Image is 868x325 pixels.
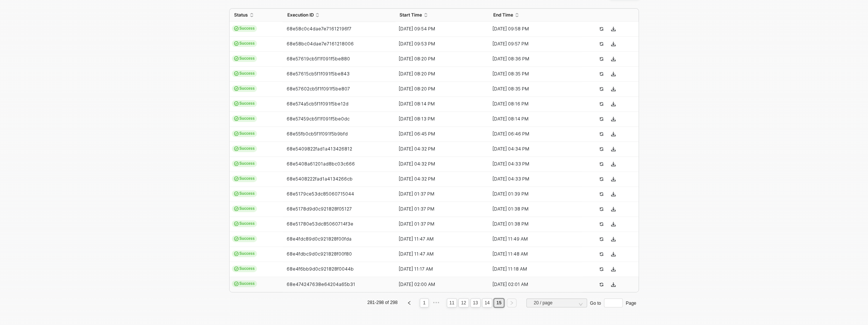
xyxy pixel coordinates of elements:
[599,72,604,76] span: icon-success-page
[287,12,314,18] span: Execution ID
[366,298,399,307] li: 281-298 of 298
[611,87,616,91] span: icon-download
[611,177,616,181] span: icon-download
[230,9,282,22] th: Status
[489,251,577,257] div: [DATE] 11:48 AM
[599,267,604,271] span: icon-success-page
[494,299,503,307] a: 15
[611,57,616,61] span: icon-download
[286,176,352,182] span: 68e5408222fad1a4134266cb
[420,299,428,307] a: 1
[590,298,636,307] div: Go to Page
[232,235,257,242] span: Success
[611,162,616,166] span: icon-download
[599,42,604,46] span: icon-success-page
[286,191,354,197] span: 68e5179ce53dc85060715044
[232,280,257,287] span: Success
[599,237,604,241] span: icon-success-page
[489,146,577,152] div: [DATE] 04:34 PM
[232,160,257,167] span: Success
[611,117,616,121] span: icon-download
[447,299,457,307] a: 11
[489,236,577,242] div: [DATE] 11:49 AM
[232,175,257,182] span: Success
[489,176,577,182] div: [DATE] 04:33 PM
[604,298,623,307] input: Page
[395,161,483,167] div: [DATE] 04:32 PM
[489,131,577,137] div: [DATE] 06:46 PM
[458,298,469,307] li: 12
[232,85,257,92] span: Success
[482,298,492,307] li: 14
[395,266,483,272] div: [DATE] 11:17 AM
[234,101,239,106] span: icon-cards
[489,101,577,107] div: [DATE] 08:16 PM
[395,236,483,242] div: [DATE] 11:47 AM
[395,131,483,137] div: [DATE] 06:45 PM
[404,298,414,307] button: left
[395,56,483,62] div: [DATE] 08:20 PM
[611,27,616,31] span: icon-download
[395,206,483,212] div: [DATE] 01:37 PM
[489,191,577,197] div: [DATE] 01:39 PM
[234,236,239,241] span: icon-cards
[489,266,577,272] div: [DATE] 11:18 AM
[395,191,483,197] div: [DATE] 01:37 PM
[459,299,468,307] a: 12
[599,87,604,91] span: icon-success-page
[232,205,257,212] span: Success
[234,41,239,46] span: icon-cards
[234,71,239,76] span: icon-cards
[489,71,577,77] div: [DATE] 08:35 PM
[599,192,604,196] span: icon-success-page
[599,132,604,136] span: icon-success-page
[611,222,616,226] span: icon-download
[286,71,349,77] span: 68e57615cb5f1f091f5be843
[611,252,616,256] span: icon-download
[234,206,239,211] span: icon-cards
[286,56,350,62] span: 68e57619cb5f1f091f5be880
[234,176,239,181] span: icon-cards
[282,9,395,22] th: Execution ID
[395,71,483,77] div: [DATE] 08:20 PM
[403,298,415,307] li: Previous Page
[232,25,257,32] span: Success
[232,40,257,47] span: Success
[286,206,351,212] span: 68e5178d9d0c921828f05127
[234,116,239,121] span: icon-cards
[599,27,604,31] span: icon-success-page
[489,221,577,227] div: [DATE] 01:38 PM
[232,115,257,122] span: Success
[234,86,239,91] span: icon-cards
[286,161,354,167] span: 68e5408a61201ad8bc03c666
[611,267,616,271] span: icon-download
[395,26,483,32] div: [DATE] 09:54 PM
[531,299,583,307] input: Page Size
[611,42,616,46] span: icon-download
[234,191,239,196] span: icon-cards
[509,301,514,305] span: right
[286,221,353,227] span: 68e51780e53dc85060714f3e
[489,161,577,167] div: [DATE] 04:33 PM
[599,102,604,106] span: icon-success-page
[494,298,504,307] li: 15
[232,130,257,137] span: Success
[232,145,257,152] span: Success
[286,131,347,137] span: 68e55fb0cb5f1f091f5b9bfd
[599,252,604,256] span: icon-success-page
[611,132,616,136] span: icon-download
[611,102,616,106] span: icon-download
[232,100,257,107] span: Success
[611,147,616,151] span: icon-download
[234,12,248,18] span: Status
[493,12,513,18] span: End Time
[286,116,349,122] span: 68e57459cb5f1f091f5be0dc
[430,298,442,307] li: Previous 5 Pages
[286,86,350,92] span: 68e57602cb5f1f091f5be807
[234,266,239,271] span: icon-cards
[534,297,583,308] span: 20 / page
[599,222,604,226] span: icon-success-page
[489,206,577,212] div: [DATE] 01:38 PM
[232,70,257,77] span: Success
[234,131,239,136] span: icon-cards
